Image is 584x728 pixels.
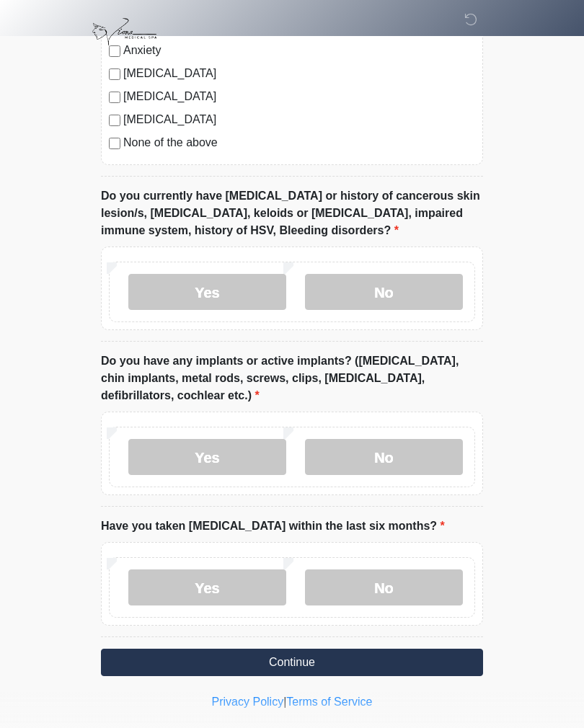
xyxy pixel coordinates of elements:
img: Viona Medical Spa Logo [87,11,162,53]
button: Continue [101,649,483,676]
a: Privacy Policy [212,696,284,708]
label: Have you taken [MEDICAL_DATA] within the last six months? [101,518,445,535]
label: No [305,274,463,310]
input: [MEDICAL_DATA] [109,92,120,103]
input: None of the above [109,138,120,149]
input: [MEDICAL_DATA] [109,115,120,126]
label: [MEDICAL_DATA] [123,65,475,82]
label: Yes [128,439,286,475]
a: Terms of Service [286,696,372,708]
label: No [305,569,463,605]
label: [MEDICAL_DATA] [123,88,475,105]
label: Yes [128,274,286,310]
label: Do you have any implants or active implants? ([MEDICAL_DATA], chin implants, metal rods, screws, ... [101,352,483,404]
label: Do you currently have [MEDICAL_DATA] or history of cancerous skin lesion/s, [MEDICAL_DATA], keloi... [101,187,483,239]
label: None of the above [123,134,475,151]
a: | [283,696,286,708]
input: [MEDICAL_DATA] [109,68,120,80]
label: [MEDICAL_DATA] [123,111,475,128]
label: Yes [128,569,286,605]
label: No [305,439,463,475]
